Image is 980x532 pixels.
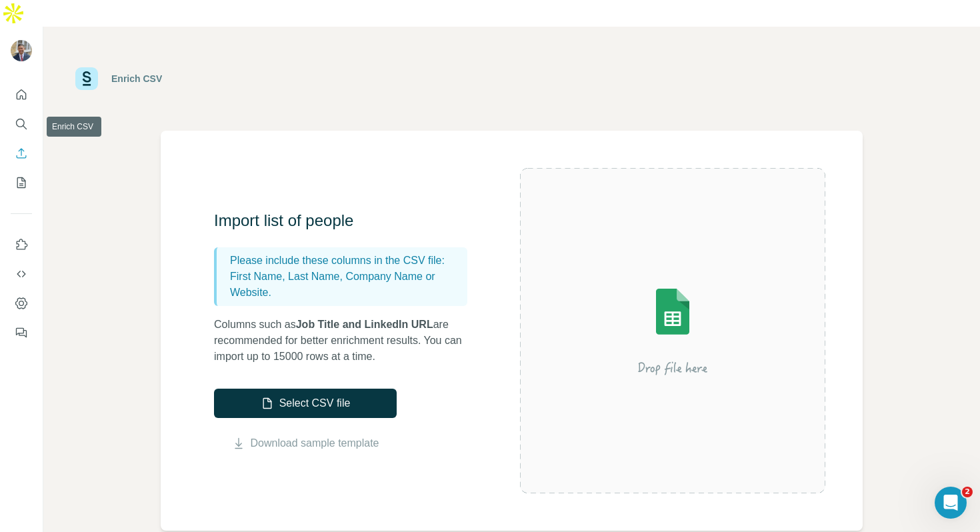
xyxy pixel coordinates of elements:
button: My lists [11,171,32,195]
button: Feedback [11,321,32,345]
p: First Name, Last Name, Company Name or Website. [230,269,462,301]
button: Enrich CSV [11,141,32,165]
button: Use Surfe API [11,262,32,286]
img: Surfe Logo [75,67,98,90]
iframe: Intercom live chat [935,487,967,519]
button: Quick start [11,83,32,107]
img: Avatar [11,40,32,61]
div: Enrich CSV [111,72,162,85]
button: Download sample template [214,435,397,451]
a: Download sample template [251,435,379,451]
h3: Import list of people [214,210,481,231]
span: 2 [962,487,973,497]
button: Dashboard [11,291,32,315]
span: Job Title and LinkedIn URL [296,319,433,330]
button: Use Surfe on LinkedIn [11,233,32,257]
button: Search [11,112,32,136]
button: Select CSV file [214,389,397,418]
img: Surfe Illustration - Drop file here or select below [553,251,793,411]
p: Please include these columns in the CSV file: [230,253,462,269]
p: Columns such as are recommended for better enrichment results. You can import up to 15000 rows at... [214,317,481,365]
